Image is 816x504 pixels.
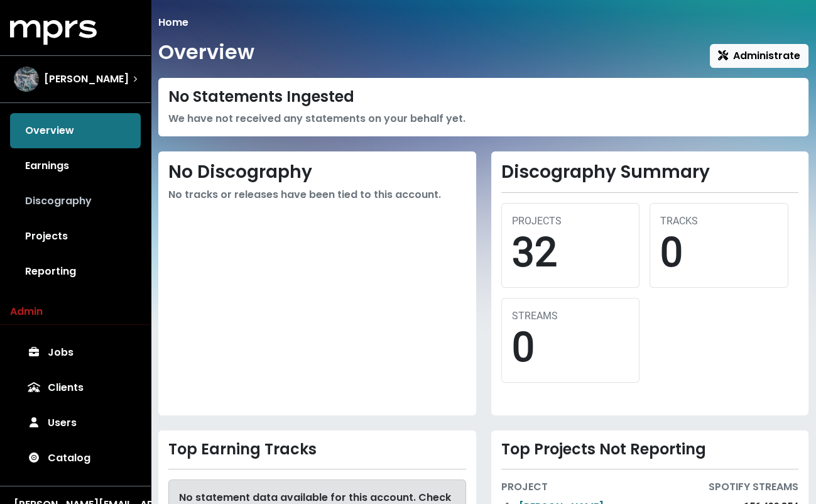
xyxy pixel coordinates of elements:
[158,15,188,30] li: Home
[168,111,798,126] div: We have not received any statements on your behalf yet.
[512,324,629,372] div: 0
[10,148,141,184] a: Earnings
[10,25,97,39] a: mprs logo
[709,479,798,495] div: SPOTIFY STREAMS
[501,479,548,495] div: PROJECT
[10,254,141,289] a: Reporting
[158,15,808,30] nav: breadcrumb
[501,441,799,459] div: Top Projects Not Reporting
[14,67,39,92] img: The selected account / producer
[512,229,629,277] div: 32
[44,72,129,87] span: [PERSON_NAME]
[512,309,629,324] div: STREAMS
[158,40,254,64] h1: Overview
[168,187,466,202] div: No tracks or releases have been tied to this account.
[10,219,141,254] a: Projects
[710,44,808,68] button: Administrate
[10,335,141,370] a: Jobs
[501,162,799,183] h2: Discography Summary
[10,184,141,219] a: Discography
[168,88,798,106] div: No Statements Ingested
[660,214,778,229] div: TRACKS
[168,441,466,459] div: Top Earning Tracks
[10,370,141,405] a: Clients
[718,48,800,63] span: Administrate
[168,162,466,183] h2: No Discography
[10,405,141,441] a: Users
[660,229,778,277] div: 0
[10,441,141,476] a: Catalog
[512,214,629,229] div: PROJECTS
